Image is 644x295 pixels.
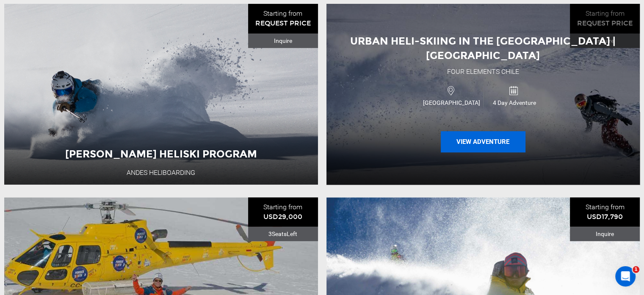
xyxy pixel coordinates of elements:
iframe: Intercom live chat [615,266,636,287]
span: 4 Day Adventure [484,98,546,107]
div: Four Elements Chile [447,67,519,77]
span: 1 [633,266,639,273]
span: [GEOGRAPHIC_DATA] [420,98,483,107]
button: View Adventure [441,131,525,152]
span: Urban Heli-Skiing in the [GEOGRAPHIC_DATA] | [GEOGRAPHIC_DATA] [350,35,616,62]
